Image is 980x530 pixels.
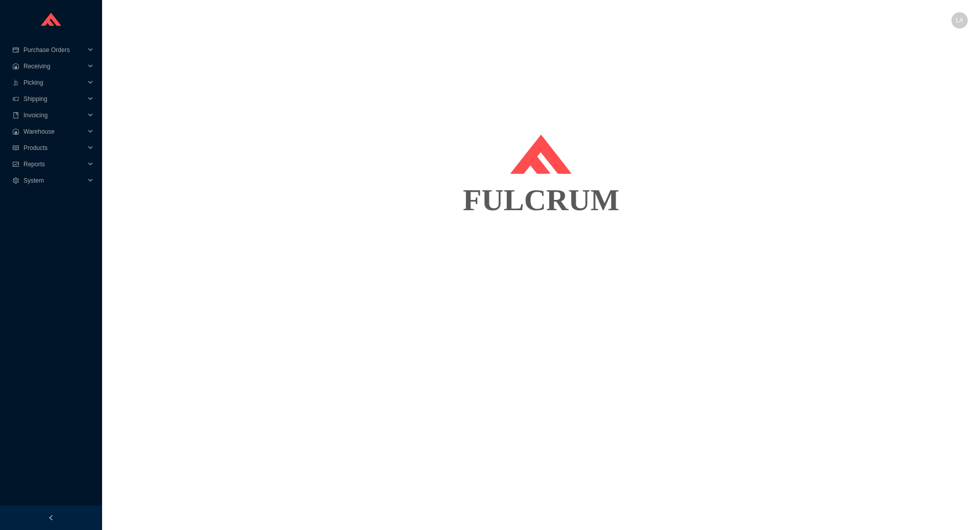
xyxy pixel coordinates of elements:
span: Picking [23,74,85,91]
span: Reports [23,156,85,172]
div: FULCRUM [114,174,968,225]
span: Shipping [23,91,85,107]
span: Invoicing [23,107,85,123]
span: left [48,515,54,521]
span: Warehouse [23,123,85,140]
span: credit-card [12,47,19,53]
span: Purchase Orders [23,42,85,58]
span: setting [12,178,19,184]
span: read [12,145,19,151]
span: Receiving [23,58,85,74]
span: Products [23,140,85,156]
span: book [12,112,19,118]
span: System [23,172,85,189]
span: fund [12,161,19,167]
span: LA [956,12,964,29]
